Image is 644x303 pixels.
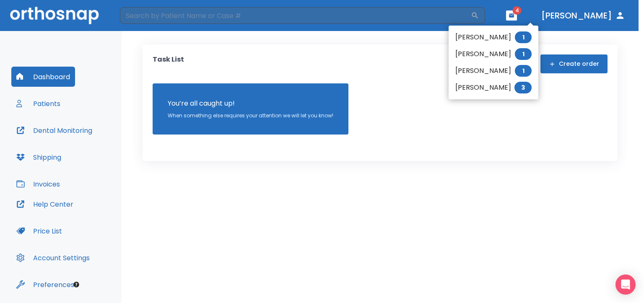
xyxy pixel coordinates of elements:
[515,65,532,77] span: 1
[449,29,538,46] li: [PERSON_NAME]
[449,62,538,79] li: [PERSON_NAME]
[449,46,538,62] li: [PERSON_NAME]
[449,79,538,96] li: [PERSON_NAME]
[515,48,532,60] span: 1
[514,82,532,93] span: 3
[615,275,636,295] div: Open Intercom Messenger
[515,31,532,43] span: 1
